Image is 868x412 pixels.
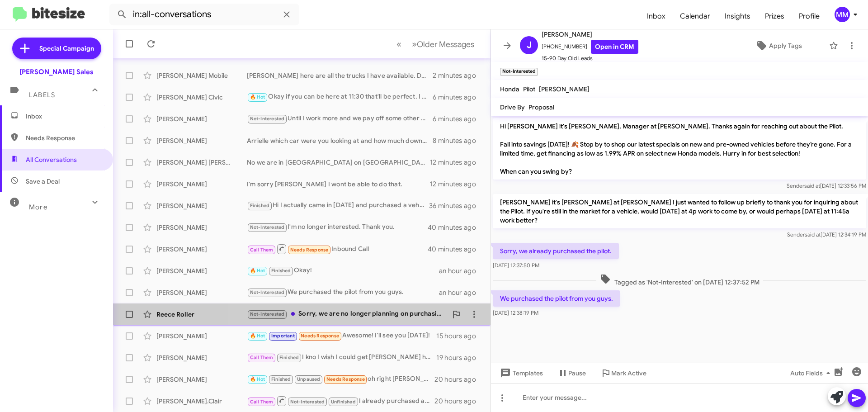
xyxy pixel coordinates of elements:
a: Insights [717,3,758,29]
div: 12 minutes ago [430,158,483,167]
div: [PERSON_NAME] [156,180,247,189]
div: [PERSON_NAME] [156,266,247,275]
span: Unpaused [297,376,321,382]
button: Apply Tags [732,38,825,54]
div: [PERSON_NAME] [156,114,247,123]
div: Arrielle which car were you looking at and how much down payment do you have? [247,136,433,145]
button: Mark Active [593,365,654,381]
span: Labels [29,91,55,99]
span: Not-Interested [290,399,325,405]
span: » [412,38,417,50]
small: Not-Interested [500,68,538,76]
button: Previous [391,35,407,53]
div: [PERSON_NAME] [PERSON_NAME] [156,158,247,167]
span: Call Them [250,399,274,405]
span: Inbox [26,112,103,121]
div: 6 minutes ago [433,114,483,123]
nav: Page navigation example [392,35,480,53]
span: Not-Interested [250,116,285,122]
span: J [527,38,532,52]
span: [PERSON_NAME] [539,85,590,93]
span: Not-Interested [250,311,285,317]
a: Open in CRM [591,40,638,54]
p: We purchased the pilot from you guys. [493,290,620,307]
div: No we are in [GEOGRAPHIC_DATA] on [GEOGRAPHIC_DATA] [247,158,430,167]
button: Templates [491,365,550,381]
div: Awesome! I'll see you [DATE]! [247,331,436,341]
div: [PERSON_NAME] here are all the trucks I have available. Do you see anything you like? [247,71,433,80]
p: [PERSON_NAME] it's [PERSON_NAME] at [PERSON_NAME] I just wanted to follow up briefly to thank you... [493,194,866,228]
p: Sorry, we already purchased the pilot. [493,243,619,259]
div: 40 minutes ago [429,245,483,254]
div: an hour ago [439,288,483,297]
div: 12 minutes ago [430,180,483,189]
span: [DATE] 12:38:19 PM [493,309,538,316]
div: 2 minutes ago [433,71,483,80]
div: 6 minutes ago [433,93,483,102]
div: [PERSON_NAME] [156,288,247,297]
div: [PERSON_NAME] [156,353,247,362]
div: [PERSON_NAME] [156,245,247,254]
div: Inbound Call [247,243,429,255]
div: Okay if you can be here at 11:30 that'll be perfect. I will let you associate Limu know and he ca... [247,92,433,102]
div: [PERSON_NAME] [156,375,247,384]
div: an hour ago [439,266,483,275]
div: [PERSON_NAME] Mobile [156,71,247,80]
span: Important [271,333,295,339]
span: said at [804,182,820,189]
div: [PERSON_NAME].Clair [156,397,247,406]
span: Honda [500,85,519,93]
span: 🔥 Hot [250,268,265,274]
span: Needs Response [301,333,339,339]
span: 🔥 Hot [250,376,265,382]
span: Tagged as 'Not-Interested' on [DATE] 12:37:52 PM [596,274,763,287]
div: I'm no longer interested. Thank you. [247,222,429,232]
button: Pause [550,365,593,381]
div: I already purchased a vehicle. Thank you [PERSON_NAME] [247,395,434,407]
span: Finished [271,376,291,382]
span: Pause [568,365,586,381]
span: Finished [279,355,299,360]
span: Unfinished [331,399,356,405]
span: Older Messages [417,39,474,49]
div: Hi I actually came in [DATE] and purchased a vehicle from you folks coach [PERSON_NAME] was our s... [247,200,429,211]
span: Special Campaign [39,44,94,53]
span: said at [805,231,821,238]
div: [PERSON_NAME] [156,136,247,145]
div: oh right [PERSON_NAME] no i didn't go [DATE] because someone bought the car [DATE] while i was at... [247,374,434,384]
div: 19 hours ago [436,353,483,362]
span: Needs Response [326,376,365,382]
div: [PERSON_NAME] Civic [156,93,247,102]
span: Not-Interested [250,289,285,295]
span: Templates [498,365,543,381]
div: 36 minutes ago [429,201,483,210]
span: All Conversations [26,155,77,164]
span: « [396,38,401,50]
span: Finished [271,268,291,274]
span: Save a Deal [26,177,60,186]
span: [DATE] 12:37:50 PM [493,262,539,269]
div: MM [835,7,850,22]
div: We purchased the pilot from you guys. [247,287,439,298]
div: Reece Roller [156,310,247,319]
div: I kno I wish I could get [PERSON_NAME] help for get the truck I always wanted [247,352,436,363]
span: Drive By [500,103,525,111]
div: Sorry, we are no longer planning on purchasing a car. Thank you for your time and understanding. [247,309,447,319]
a: Profile [792,3,827,29]
div: 8 minutes ago [433,136,483,145]
button: MM [827,7,858,22]
span: 15-90 Day Old Leads [542,54,638,63]
span: Sender [DATE] 12:33:56 PM [787,182,866,189]
a: Inbox [640,3,673,29]
span: [PERSON_NAME] [542,29,638,40]
span: [PHONE_NUMBER] [542,40,638,54]
span: Needs Response [290,247,329,253]
input: Search [109,4,299,25]
span: Call Them [250,355,274,360]
a: Prizes [758,3,792,29]
div: 20 hours ago [434,375,483,384]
